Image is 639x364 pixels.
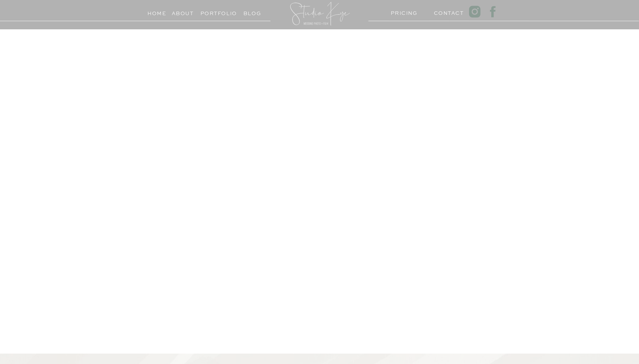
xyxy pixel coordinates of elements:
a: PRICING [391,9,415,15]
a: Blog [238,9,267,15]
a: Contact [434,9,458,15]
p: Creative Wedding & Engagement Photographer & Film Maker Based in [GEOGRAPHIC_DATA] [385,250,509,289]
a: Home [145,9,169,15]
h1: Artful Storytelling for Adventurous Hearts [95,110,273,141]
a: Portfolio [200,9,229,15]
a: About [172,9,194,15]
